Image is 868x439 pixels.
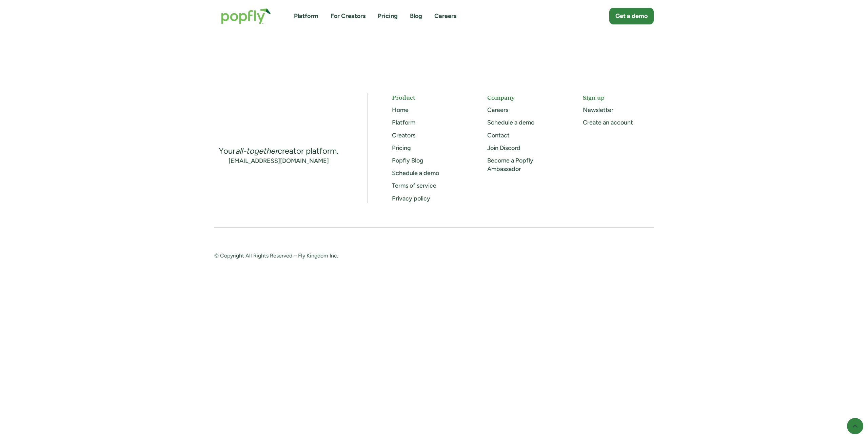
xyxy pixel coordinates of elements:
a: Careers [434,12,456,20]
a: [EMAIL_ADDRESS][DOMAIN_NAME] [229,157,329,165]
div: © Copyright All Rights Reserved – Fly Kingdom Inc. [214,252,422,261]
a: Schedule a demo [487,119,534,126]
a: Terms of service [392,182,436,189]
a: Become a Popfly Ambassador [487,157,533,173]
div: Your creator platform. [219,146,338,156]
em: all-together [235,146,278,156]
a: Schedule a demo [392,169,439,177]
h5: Product [392,93,463,102]
a: Platform [392,119,415,126]
a: Privacy policy [392,195,430,202]
a: Pricing [392,144,411,152]
a: home [214,1,278,31]
h5: Sign up [583,93,654,102]
a: Pricing [378,12,398,20]
a: Platform [294,12,318,20]
a: Contact [487,132,510,139]
a: Join Discord [487,144,520,152]
a: Blog [410,12,422,20]
a: Careers [487,106,508,114]
a: Popfly Blog [392,157,423,164]
h5: Company [487,93,558,102]
a: Get a demo [609,8,654,24]
a: Home [392,106,409,114]
a: Create an account [583,119,633,126]
a: For Creators [331,12,366,20]
div: Get a demo [615,12,648,20]
a: Creators [392,132,415,139]
a: Newsletter [583,106,613,114]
